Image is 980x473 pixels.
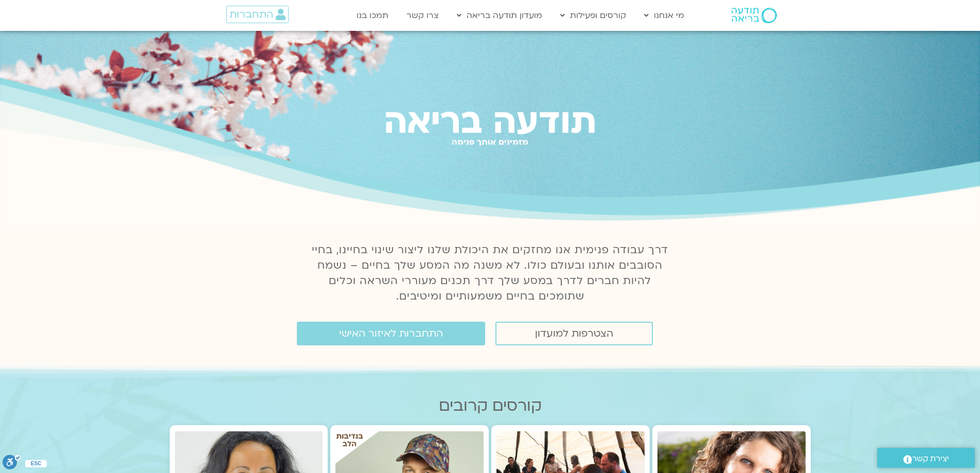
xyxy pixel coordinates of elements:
[555,6,631,25] a: קורסים ופעילות
[226,6,289,23] a: התחברות
[495,322,653,345] a: הצטרפות למועדון
[351,6,394,25] a: תמכו בנו
[452,6,547,25] a: מועדון תודעה בריאה
[639,6,689,25] a: מי אנחנו
[732,8,777,23] img: תודעה בריאה
[877,448,975,468] a: יצירת קשר
[229,9,273,20] span: התחברות
[170,397,811,415] h2: קורסים קרובים
[912,452,949,466] span: יצירת קשר
[306,242,674,304] p: דרך עבודה פנימית אנו מחזקים את היכולת שלנו ליצור שינוי בחיינו, בחיי הסובבים אותנו ובעולם כולו. לא...
[297,322,485,345] a: התחברות לאיזור האישי
[339,328,443,339] span: התחברות לאיזור האישי
[401,6,444,25] a: צרו קשר
[535,328,613,339] span: הצטרפות למועדון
